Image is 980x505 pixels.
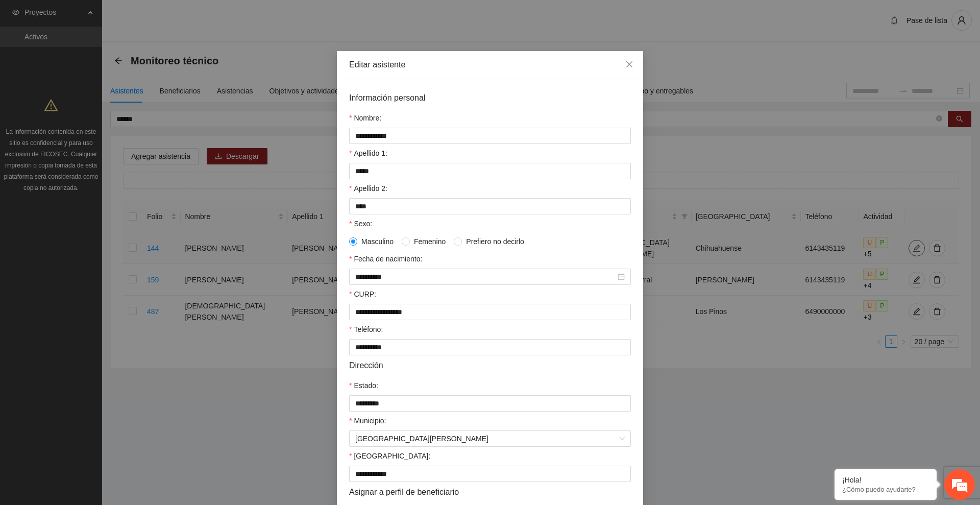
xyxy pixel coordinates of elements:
span: close [625,60,633,68]
div: ¡Hola! [842,476,929,484]
input: Estado: [349,395,631,412]
div: Editar asistente [349,59,631,70]
span: Estamos en línea. [59,136,141,239]
label: Apellido 1: [349,148,387,159]
label: Apellido 2: [349,183,387,194]
span: Asignar a perfil de beneficiario [349,486,459,498]
button: Close [616,51,643,79]
label: Estado: [349,380,378,391]
input: Fecha de nacimiento: [355,271,616,282]
label: CURP: [349,288,376,300]
label: Teléfono: [349,324,383,335]
div: Chatee con nosotros ahora [53,52,171,65]
label: Municipio: [349,415,386,426]
textarea: Escriba su mensaje y pulse “Intro” [5,279,194,315]
div: Minimizar ventana de chat en vivo [167,5,192,30]
label: Colonia: [349,450,430,462]
input: Apellido 1: [349,163,631,179]
input: Teléfono: [349,339,631,355]
span: Masculino [357,236,398,247]
span: Femenino [410,236,450,247]
input: Apellido 2: [349,198,631,214]
p: ¿Cómo puedo ayudarte? [842,486,929,493]
label: Fecha de nacimiento: [349,253,422,264]
span: Dirección [349,359,383,372]
input: Nombre: [349,128,631,144]
span: Santa Bárbara [355,431,625,446]
span: Prefiero no decirlo [462,236,528,247]
input: CURP: [349,304,631,320]
span: Información personal [349,91,425,104]
label: Nombre: [349,112,381,124]
input: Colonia: [349,466,631,482]
label: Sexo: [349,218,372,229]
